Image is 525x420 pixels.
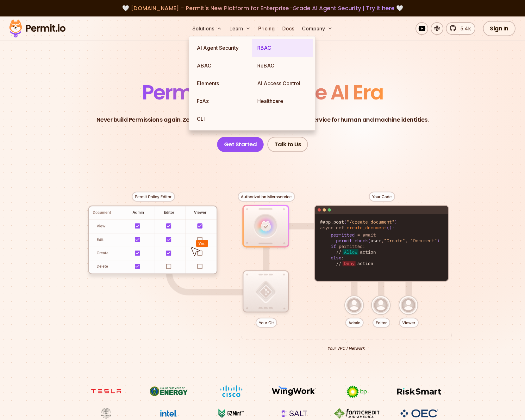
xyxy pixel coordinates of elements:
[82,385,130,397] img: tesla
[270,407,318,419] img: salt
[208,385,255,397] img: Cisco
[280,22,297,35] a: Docs
[256,22,277,35] a: Pricing
[333,385,380,398] img: bp
[446,22,475,35] a: 5.4k
[483,21,516,36] a: Sign In
[15,4,510,13] div: 🤍 🤍
[142,78,383,106] span: Permissions for The AI Era
[192,110,252,128] a: CLI
[145,385,192,397] img: US department of energy
[396,385,443,397] img: Risksmart
[131,4,395,12] span: [DOMAIN_NAME] - Permit's New Platform for Enterprise-Grade AI Agent Security |
[299,22,335,35] button: Company
[190,22,224,35] button: Solutions
[208,407,255,419] img: G2mint
[267,137,308,152] a: Talk to Us
[192,92,252,110] a: FoAz
[145,407,192,419] img: Intel
[82,407,130,419] img: Maricopa County Recorder\'s Office
[333,407,380,419] img: Farm Credit
[6,18,68,39] img: Permit logo
[252,74,313,92] a: AI Access Control
[217,137,264,152] a: Get Started
[270,385,318,397] img: Wingwork
[252,57,313,74] a: ReBAC
[457,25,471,32] span: 5.4k
[399,408,440,418] img: OEC
[192,39,252,57] a: AI Agent Security
[252,92,313,110] a: Healthcare
[97,115,429,124] p: Never build Permissions again. Zero-latency fine-grained authorization as a service for human and...
[252,39,313,57] a: RBAC
[366,4,395,12] a: Try it here
[227,22,253,35] button: Learn
[192,57,252,74] a: ABAC
[192,74,252,92] a: Elements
